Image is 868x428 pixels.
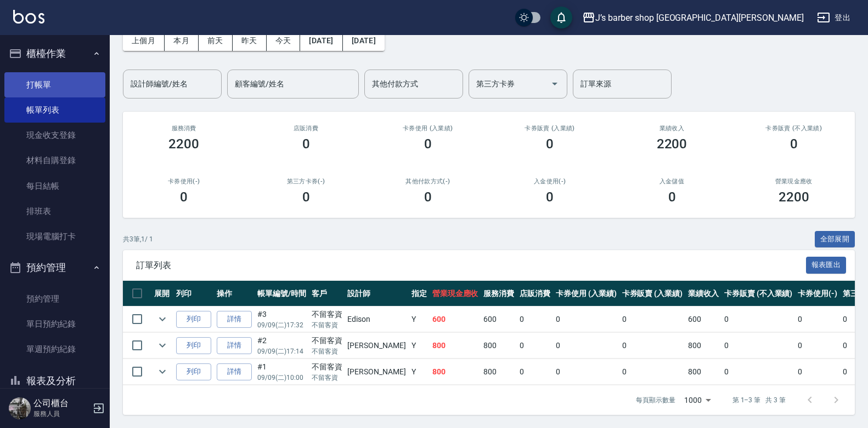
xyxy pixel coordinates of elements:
h3: 0 [546,189,554,205]
h3: 2200 [168,136,199,152]
th: 帳單編號/時間 [255,281,309,306]
td: #2 [255,333,309,358]
th: 設計師 [345,281,408,306]
a: 單日預約紀錄 [4,311,105,337]
h2: 卡券使用 (入業績) [380,125,476,132]
h3: 0 [424,136,432,152]
td: Y [409,306,430,332]
td: 0 [553,333,619,358]
p: 不留客資 [312,346,342,356]
div: 不留客資 [312,361,342,373]
button: 報表匯出 [806,257,847,274]
a: 每日結帳 [4,173,105,199]
td: [PERSON_NAME] [345,359,408,385]
td: 0 [553,359,619,385]
h5: 公司櫃台 [33,398,89,409]
td: 0 [517,306,553,332]
div: 不留客資 [312,309,342,320]
button: 列印 [176,337,211,354]
th: 指定 [409,281,430,306]
p: 服務人員 [33,409,89,419]
td: 0 [795,359,840,385]
td: 800 [481,359,517,385]
td: Y [409,359,430,385]
div: J’s barber shop [GEOGRAPHIC_DATA][PERSON_NAME] [595,11,804,25]
h3: 0 [302,189,310,205]
td: #3 [255,306,309,332]
p: 09/09 (二) 17:14 [257,346,306,356]
h3: 0 [546,136,554,152]
a: 詳情 [217,337,252,354]
p: 09/09 (二) 10:00 [257,373,306,383]
th: 店販消費 [517,281,553,306]
a: 報表匯出 [806,259,847,270]
th: 卡券販賣 (入業績) [619,281,686,306]
td: Y [409,333,430,358]
th: 展開 [151,281,173,306]
h2: 卡券販賣 (入業績) [502,125,598,132]
th: 列印 [173,281,214,306]
a: 現金收支登錄 [4,123,105,148]
th: 卡券使用 (入業績) [553,281,619,306]
th: 卡券使用(-) [795,281,840,306]
td: 0 [619,359,686,385]
h2: 卡券販賣 (不入業績) [746,125,842,132]
a: 打帳單 [4,72,105,97]
td: 800 [430,333,481,358]
h2: 其他付款方式(-) [380,178,476,185]
td: 0 [795,333,840,358]
h2: 卡券使用(-) [136,178,232,185]
a: 詳情 [217,363,252,380]
h2: 第三方卡券(-) [258,178,353,185]
th: 服務消費 [481,281,517,306]
p: 第 1–3 筆 共 3 筆 [732,395,786,405]
div: 1000 [680,385,715,415]
a: 詳情 [217,311,252,328]
button: [DATE] [300,31,342,51]
button: 登出 [813,8,855,28]
button: expand row [154,363,171,380]
button: 全部展開 [815,231,855,248]
h3: 0 [668,189,676,205]
a: 排班表 [4,199,105,224]
td: 800 [685,333,722,358]
button: 昨天 [233,31,267,51]
td: 0 [517,359,553,385]
th: 操作 [214,281,255,306]
button: expand row [154,311,171,327]
p: 不留客資 [312,320,342,330]
button: expand row [154,337,171,354]
td: 0 [722,359,795,385]
button: 今天 [267,31,301,51]
h3: 0 [180,189,188,205]
td: 0 [795,306,840,332]
img: Logo [13,10,44,24]
button: 本月 [165,31,199,51]
td: 0 [619,333,686,358]
td: 800 [685,359,722,385]
button: J’s barber shop [GEOGRAPHIC_DATA][PERSON_NAME] [578,7,808,29]
button: 前天 [199,31,233,51]
td: 0 [722,333,795,358]
th: 業績收入 [685,281,722,306]
p: 09/09 (二) 17:32 [257,320,306,330]
a: 帳單列表 [4,97,105,123]
td: 800 [481,333,517,358]
h3: 2200 [657,136,687,152]
h2: 入金使用(-) [502,178,598,185]
h3: 0 [424,189,432,205]
td: 0 [722,306,795,332]
button: [DATE] [343,31,385,51]
h2: 入金儲值 [624,178,719,185]
h2: 營業現金應收 [746,178,842,185]
h3: 服務消費 [136,125,232,132]
th: 卡券販賣 (不入業績) [722,281,795,306]
button: 列印 [176,363,211,380]
th: 客戶 [309,281,345,306]
td: [PERSON_NAME] [345,333,408,358]
td: 600 [481,306,517,332]
h2: 業績收入 [624,125,719,132]
td: 0 [553,306,619,332]
td: 0 [517,333,553,358]
button: 上個月 [123,31,165,51]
